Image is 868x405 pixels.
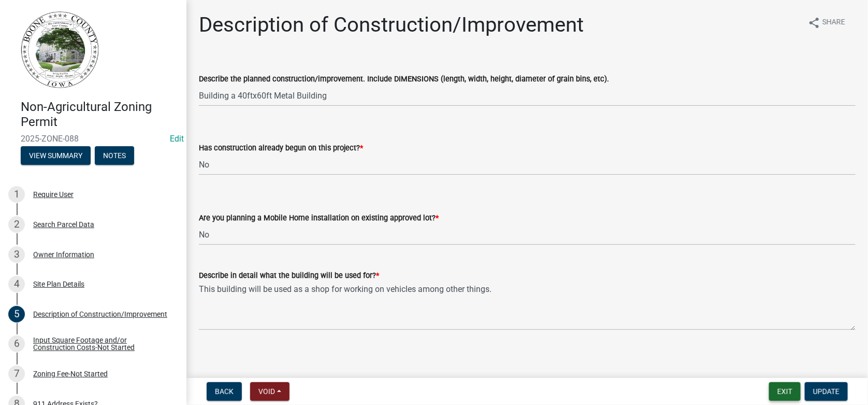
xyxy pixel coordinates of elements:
[769,382,801,401] button: Exit
[199,76,609,83] label: Describe the planned construction/improvement. Include DIMENSIONS (length, width, height, diamete...
[33,337,170,351] div: Input Square Footage and/or Construction Costs-Not Started
[21,100,178,130] h4: Non-Agricultural Zoning Permit
[33,251,94,258] div: Owner Information
[199,12,584,37] h1: Description of Construction/Improvement
[8,186,25,203] div: 1
[170,134,184,144] a: Edit
[8,276,25,292] div: 4
[95,146,134,165] button: Notes
[33,370,108,378] div: Zoning Fee-Not Started
[8,306,25,323] div: 5
[215,387,234,396] span: Back
[813,387,840,396] span: Update
[8,336,25,352] div: 6
[8,366,25,382] div: 7
[21,11,99,89] img: Boone County, Iowa
[800,12,853,33] button: shareShare
[250,382,290,401] button: Void
[199,215,439,222] label: Are you planning a Mobile Home installation on existing approved lot?
[8,246,25,263] div: 3
[21,152,91,160] wm-modal-confirm: Summary
[33,281,84,288] div: Site Plan Details
[21,146,91,165] button: View Summary
[21,134,166,144] span: 2025-ZONE-088
[170,134,184,144] wm-modal-confirm: Edit Application Number
[95,152,134,160] wm-modal-confirm: Notes
[258,387,275,396] span: Void
[822,17,845,29] span: Share
[199,272,379,280] label: Describe in detail what the building will be used for?
[33,191,74,198] div: Require User
[199,145,363,152] label: Has construction already begun on this project?
[207,382,242,401] button: Back
[808,17,820,29] i: share
[805,382,848,401] button: Update
[8,216,25,233] div: 2
[33,311,167,318] div: Description of Construction/Improvement
[33,221,94,228] div: Search Parcel Data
